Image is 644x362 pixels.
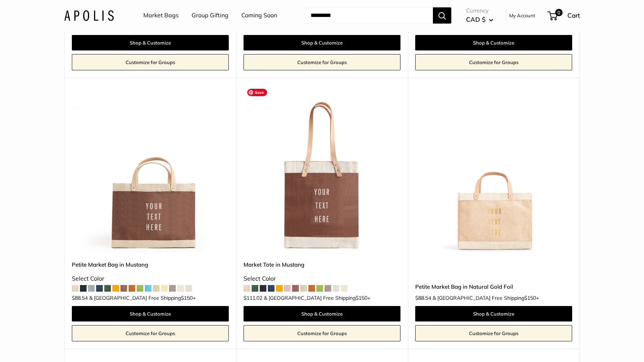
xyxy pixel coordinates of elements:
a: Shop & Customize [72,306,229,321]
span: & [GEOGRAPHIC_DATA] Free Shipping + [433,295,539,301]
a: 0 Cart [548,10,580,21]
span: Cart [567,11,580,19]
div: Select Color [72,273,229,284]
a: Petite Market Bag in Mustang [72,260,229,269]
span: $88.54 [415,295,431,301]
a: Customize for Groups [72,54,229,70]
span: $111.02 [244,295,262,301]
img: Petite Market Bag in Mustang [72,96,229,253]
a: Group Gifting [192,10,228,21]
a: Petite Market Bag in Natural Gold Foil [415,282,572,291]
span: $150 [181,295,193,301]
span: $88.54 [72,295,88,301]
div: Select Color [244,273,400,284]
span: $150 [356,295,367,301]
button: CAD $ [466,14,493,25]
input: Search... [305,7,433,24]
span: & [GEOGRAPHIC_DATA] Free Shipping + [89,295,196,301]
a: Market Tote in MustangMarket Tote in Mustang [244,96,400,253]
a: Shop & Customize [415,306,572,321]
a: Customize for Groups [415,54,572,70]
a: Market Bags [143,10,179,21]
a: Shop & Customize [415,35,572,50]
a: Customize for Groups [415,325,572,341]
img: description_Our first Gold Foil Petite Market Bag [415,96,572,253]
span: Currency [466,6,493,16]
button: Search [433,7,451,24]
a: Customize for Groups [72,325,229,341]
span: & [GEOGRAPHIC_DATA] Free Shipping + [264,295,370,301]
a: Petite Market Bag in MustangPetite Market Bag in Mustang [72,96,229,253]
a: My Account [509,11,535,20]
img: Market Tote in Mustang [244,96,400,253]
span: Save [247,89,267,96]
span: $150 [524,295,536,301]
a: Shop & Customize [244,306,400,321]
a: Market Tote in Mustang [244,260,400,269]
a: Customize for Groups [244,325,400,341]
span: CAD $ [466,15,486,23]
a: Shop & Customize [72,35,229,50]
a: Shop & Customize [244,35,400,50]
span: 0 [555,9,563,16]
a: description_Our first Gold Foil Petite Market BagPetite Market Bag in Natural Gold Foil [415,96,572,253]
a: Customize for Groups [244,54,400,70]
img: Apolis [64,10,114,21]
a: Coming Soon [241,10,277,21]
